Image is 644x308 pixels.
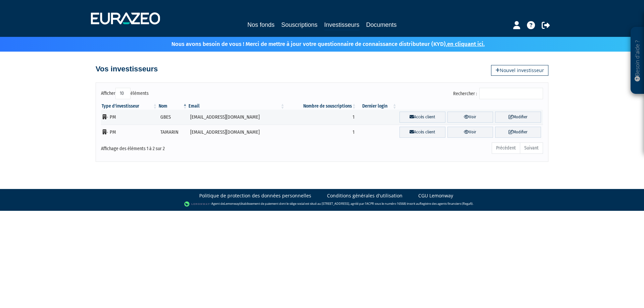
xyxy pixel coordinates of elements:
[224,201,239,206] a: Lemonway
[418,192,453,199] a: CGU Lemonway
[327,192,402,199] a: Conditions générales d'utilisation
[324,20,360,30] a: Investisseurs
[101,110,158,125] td: - PM
[453,88,543,99] label: Rechercher :
[96,65,158,73] h4: Vos investisseurs
[247,20,274,29] a: Nos fonds
[447,41,485,48] a: en cliquant ici.
[285,103,357,110] th: Nombre de souscriptions : activer pour trier la colonne par ordre croissant
[184,201,210,207] img: logo-lemonway.png
[7,201,637,207] div: - Agent de (établissement de paiement dont le siège social est situé au [STREET_ADDRESS], agréé p...
[285,125,357,140] td: 1
[188,103,285,110] th: Email : activer pour trier la colonne par ordre croissant
[420,201,473,206] a: Registre des agents financiers (Regafi)
[447,127,493,138] a: Voir
[366,20,397,29] a: Documents
[158,110,188,125] td: GBES
[495,127,541,138] a: Modifier
[199,192,311,199] a: Politique de protection des données personnelles
[634,30,641,91] p: Besoin d'aide ?
[115,88,130,99] select: Afficheréléments
[447,112,493,123] a: Voir
[479,88,543,99] input: Rechercher :
[281,20,317,29] a: Souscriptions
[91,12,160,24] img: 1732889491-logotype_eurazeo_blanc_rvb.png
[399,127,445,138] a: Accès client
[285,110,357,125] td: 1
[188,125,285,140] td: [EMAIL_ADDRESS][DOMAIN_NAME]
[357,103,397,110] th: Dernier login : activer pour trier la colonne par ordre croissant
[101,142,279,152] div: Affichage des éléments 1 à 2 sur 2
[152,39,485,48] p: Nous avons besoin de vous ! Merci de mettre à jour votre questionnaire de connaissance distribute...
[101,125,158,140] td: - PM
[158,103,188,110] th: Nom : activer pour trier la colonne par ordre d&eacute;croissant
[101,103,158,110] th: Type d'investisseur : activer pour trier la colonne par ordre croissant
[397,103,543,110] th: &nbsp;
[491,65,548,76] a: Nouvel investisseur
[101,88,149,99] label: Afficher éléments
[188,110,285,125] td: [EMAIL_ADDRESS][DOMAIN_NAME]
[158,125,188,140] td: TAMARIN
[399,112,445,123] a: Accès client
[495,112,541,123] a: Modifier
